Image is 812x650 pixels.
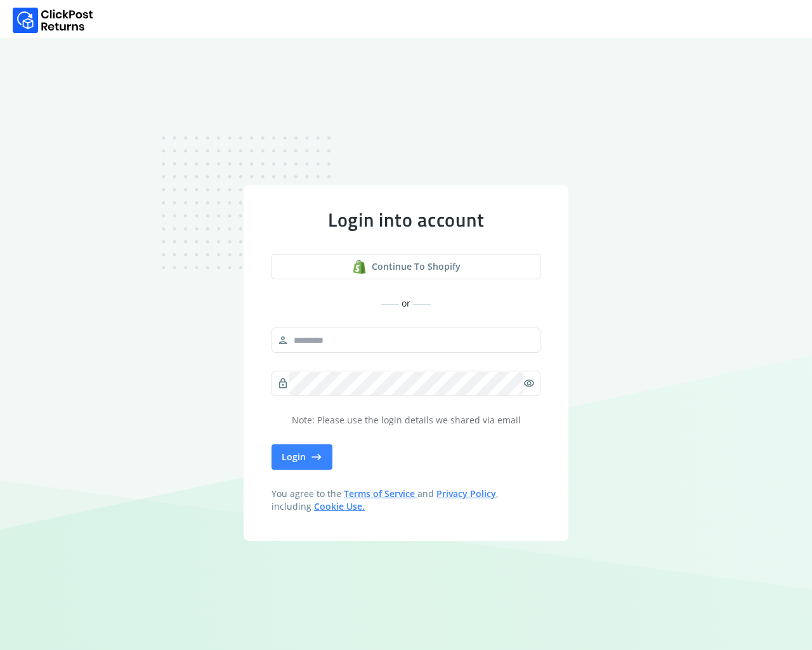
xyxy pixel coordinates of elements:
[13,8,93,33] img: Logo
[277,375,289,392] span: lock
[277,331,289,349] span: person
[272,487,540,513] span: You agree to the and , including
[523,375,535,392] span: visibility
[272,208,540,231] div: Login into account
[272,444,332,470] button: Login east
[272,297,540,310] div: or
[272,414,540,427] p: Note: Please use the login details we shared via email
[311,448,322,466] span: east
[344,487,417,500] a: Terms of Service
[352,260,367,274] img: shopify logo
[272,254,540,279] a: shopify logoContinue to shopify
[372,260,461,273] span: Continue to shopify
[272,254,540,279] button: Continue to shopify
[436,487,496,500] a: Privacy Policy
[314,500,365,512] a: Cookie Use.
